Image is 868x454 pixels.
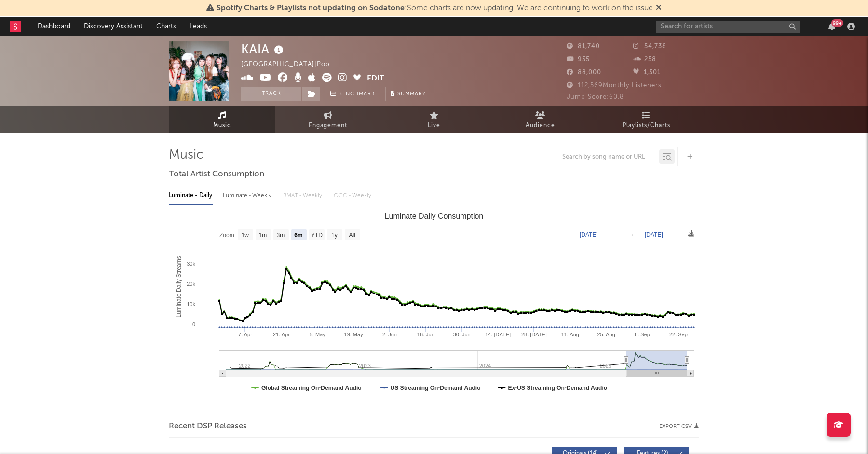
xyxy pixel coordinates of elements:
a: Discovery Assistant [77,17,149,36]
text: 11. Aug [561,332,579,337]
span: Recent DSP Releases [169,421,247,432]
span: 1,501 [633,69,661,76]
span: 258 [633,56,656,63]
text: 14. [DATE] [485,332,511,337]
text: 30k [187,261,195,267]
text: Luminate Daily Consumption [385,212,484,220]
text: 25. Aug [597,332,615,337]
span: Playlists/Charts [623,120,670,132]
a: Playlists/Charts [593,106,699,133]
text: All [349,232,355,239]
span: 88,000 [567,69,601,76]
text: 1y [331,232,338,239]
span: 54,738 [633,43,666,50]
span: Audience [526,120,555,132]
text: US Streaming On-Demand Audio [391,385,481,391]
text: Global Streaming On-Demand Audio [261,385,362,391]
text: 21. Apr [273,332,290,337]
span: Live [428,120,440,132]
span: 81,740 [567,43,600,50]
a: Live [381,106,487,133]
text: 1w [242,232,249,239]
text: YTD [311,232,323,239]
button: Summary [385,87,431,101]
span: 112,569 Monthly Listeners [567,82,662,89]
text: → [628,231,634,238]
text: 6m [294,232,302,239]
span: 955 [567,56,590,63]
text: 0 [192,321,195,327]
span: Dismiss [656,4,662,12]
text: [DATE] [580,231,598,238]
text: 5. May [310,332,326,337]
span: Music [213,120,231,132]
span: : Some charts are now updating. We are continuing to work on the issue [217,4,653,12]
text: 2. Jun [382,332,397,337]
text: 22. Sep [669,332,688,337]
input: Search for artists [656,21,800,33]
div: Luminate - Weekly [223,187,273,204]
span: Spotify Charts & Playlists not updating on Sodatone [217,4,405,12]
text: 19. May [344,332,364,337]
span: Jump Score: 60.8 [567,94,624,100]
a: Engagement [275,106,381,133]
text: 1m [259,232,267,239]
button: Edit [367,73,384,85]
a: Charts [149,17,183,36]
span: Engagement [309,120,347,132]
svg: Luminate Daily Consumption [169,208,699,401]
text: 3m [277,232,285,239]
a: Dashboard [31,17,77,36]
text: Luminate Daily Streams [176,256,182,317]
button: 99+ [828,23,835,30]
div: [GEOGRAPHIC_DATA] | Pop [241,59,341,70]
span: Benchmark [339,89,375,100]
button: Export CSV [659,424,699,429]
span: Total Artist Consumption [169,169,264,180]
text: 16. Jun [417,332,434,337]
text: 20k [187,281,195,287]
text: Zoom [219,232,234,239]
div: 99 + [831,19,843,27]
span: Summary [397,92,426,97]
input: Search by song name or URL [557,153,659,161]
text: 10k [187,301,195,307]
text: Ex-US Streaming On-Demand Audio [508,385,608,391]
text: [DATE] [645,231,663,238]
a: Music [169,106,275,133]
a: Benchmark [325,87,380,101]
text: 30. Jun [453,332,471,337]
a: Audience [487,106,593,133]
text: 8. Sep [635,332,650,337]
div: Luminate - Daily [169,187,213,204]
button: Track [241,87,301,101]
a: Leads [183,17,214,36]
text: 7. Apr [238,332,252,337]
text: 28. [DATE] [521,332,547,337]
div: KAIA [241,41,286,57]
